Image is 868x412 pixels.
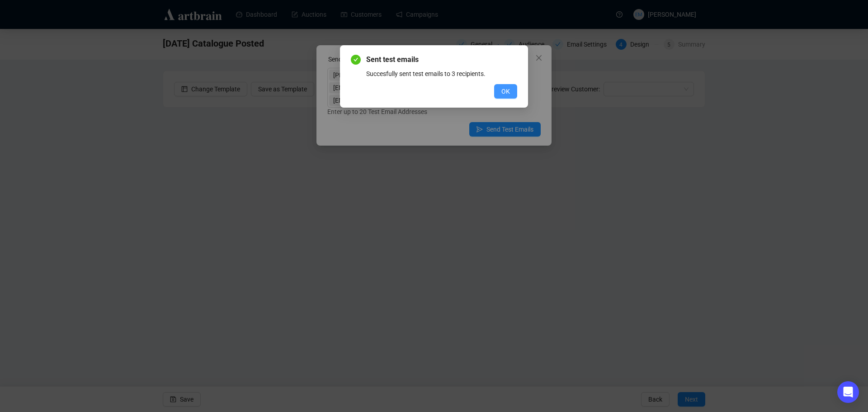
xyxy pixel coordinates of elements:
button: OK [494,84,517,99]
span: Sent test emails [366,54,517,65]
div: Open Intercom Messenger [837,381,859,403]
span: check-circle [351,55,361,65]
div: Succesfully sent test emails to 3 recipients. [366,69,517,79]
span: OK [501,86,510,96]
